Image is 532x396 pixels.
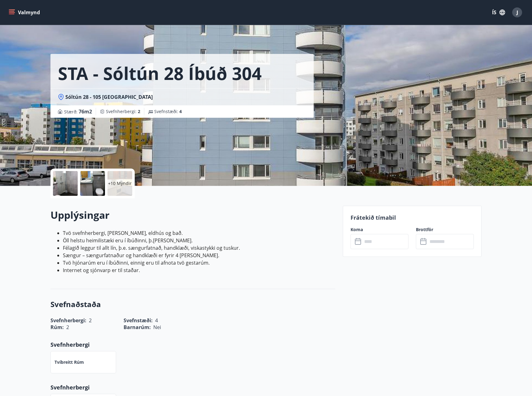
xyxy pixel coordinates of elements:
[517,9,518,16] span: J
[63,237,335,244] li: Öll helstu heimilistæki eru í íbúðinni, þ.[PERSON_NAME].
[489,7,508,18] button: ÍS
[138,108,140,114] span: 2
[416,227,474,233] label: Brottför
[351,213,474,222] p: Frátekið tímabil
[79,108,92,115] span: 76 m2
[65,94,153,100] span: Sóltún 28 - 105 [GEOGRAPHIC_DATA]
[63,252,335,259] li: Sængur – sængurfatnaður og handklæði er fyrir 4 [PERSON_NAME].
[63,259,335,266] li: Tvö hjónarúm eru í íbúðinni, einnig eru til afnota tvö gestarúm.
[7,7,42,18] button: menu
[179,108,182,114] span: 4
[50,341,335,349] p: Svefnherbergi
[153,324,161,331] span: Nei
[351,227,408,233] label: Koma
[50,324,64,331] span: Rúm :
[63,244,335,252] li: Félagið leggur til allt lín, þ.e. sængurfatnað, handklæði, viskastykki og tuskur.
[154,108,182,115] span: Svefnstæði :
[50,299,335,310] h3: Svefnaðstaða
[124,324,151,331] span: Barnarúm :
[50,208,335,222] h2: Upplýsingar
[108,180,132,187] p: +10 Myndir
[66,324,69,331] span: 2
[510,5,525,20] button: J
[55,359,84,365] p: Tvíbreitt rúm
[50,383,335,391] p: Svefnherbergi
[63,229,335,237] li: Tvö svefnherbergi, [PERSON_NAME], eldhús og bað.
[64,108,92,115] span: Stærð :
[58,61,262,85] h1: STA - Sóltún 28 Íbúð 304
[106,108,140,115] span: Svefnherbergi :
[63,266,335,274] li: Internet og sjónvarp er til staðar.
